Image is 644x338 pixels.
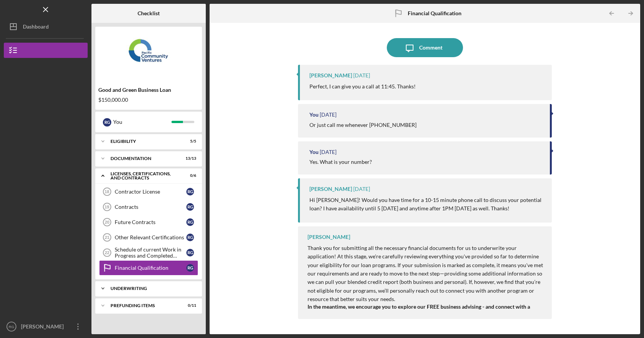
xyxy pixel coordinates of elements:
[309,149,319,155] div: You
[138,10,160,16] b: Checklist
[115,234,186,240] div: Other Relevant Certifications
[419,38,442,57] div: Comment
[9,325,14,329] text: RG
[95,30,202,76] img: Product logo
[104,205,109,209] tspan: 19
[115,204,186,210] div: Contracts
[99,215,198,230] a: 20Future ContractsRG
[308,244,544,304] p: Thank you for submitting all the necessary financial documents for us to underwrite your applicat...
[111,286,192,291] div: Underwriting
[99,184,198,199] a: 18Contractor LicenseRG
[4,19,88,34] button: Dashboard
[4,319,88,334] button: RG[PERSON_NAME]
[186,203,194,211] div: R G
[353,186,370,192] time: 2025-09-10 18:07
[111,171,177,180] div: Licenses, Certifications, and Contracts
[320,149,336,155] time: 2025-09-10 18:09
[186,249,194,256] div: R G
[387,38,463,57] button: Comment
[99,245,198,260] a: 22Schedule of current Work in Progress and Completed Contract ScheduleRG
[113,115,171,128] div: You
[309,112,319,118] div: You
[99,230,198,245] a: 21Other Relevant CertificationsRG
[186,264,194,272] div: R G
[309,82,416,91] p: Perfect, I can give you a call at 11:45. Thanks!
[353,72,370,78] time: 2025-09-10 18:24
[308,234,350,240] div: [PERSON_NAME]
[19,319,69,336] div: [PERSON_NAME]
[183,303,196,308] div: 0 / 11
[99,199,198,215] a: 19ContractsRG
[186,234,194,241] div: R G
[408,10,461,16] b: Financial Qualification
[104,189,109,194] tspan: 18
[320,112,336,118] time: 2025-09-10 18:22
[99,260,198,276] a: Financial QualificationRG
[186,188,194,195] div: R G
[309,159,372,165] div: Yes. What is your number?
[115,219,186,225] div: Future Contracts
[183,139,196,144] div: 5 / 5
[309,122,417,128] div: Or just call me whenever [PHONE_NUMBER]
[115,247,186,259] div: Schedule of current Work in Progress and Completed Contract Schedule
[183,156,196,161] div: 13 / 13
[23,19,49,36] div: Dashboard
[183,173,196,178] div: 0 / 6
[111,139,177,144] div: Eligibility
[115,189,186,195] div: Contractor License
[309,196,544,213] p: Hi [PERSON_NAME]! Would you have time for a 10-15 minute phone call to discuss your potential loa...
[186,218,194,226] div: R G
[111,303,177,308] div: Prefunding Items
[309,186,352,192] div: [PERSON_NAME]
[111,156,177,161] div: Documentation
[115,265,186,271] div: Financial Qualification
[103,118,111,127] div: R G
[98,87,199,93] div: Good and Green Business Loan
[105,250,109,255] tspan: 22
[309,72,352,78] div: [PERSON_NAME]
[98,97,199,103] div: $150,000.00
[105,235,109,240] tspan: 21
[105,220,109,224] tspan: 20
